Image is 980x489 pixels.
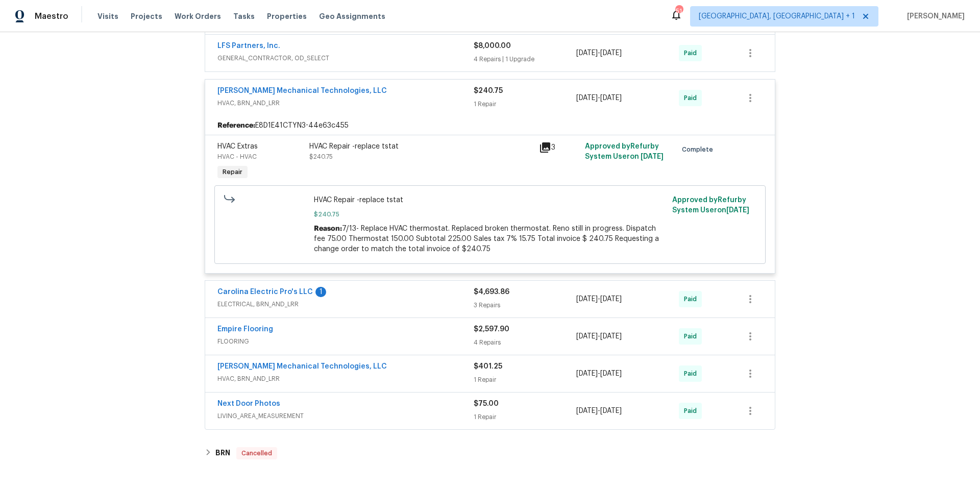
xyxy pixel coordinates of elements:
span: HVAC, BRN_AND_LRR [217,374,474,384]
span: Approved by Refurby System User on [672,197,749,214]
a: LFS Partners, Inc. [217,42,280,50]
div: HVAC Repair -replace tstat [309,141,533,152]
span: [DATE] [576,50,598,57]
span: Cancelled [237,448,276,458]
span: Projects [131,11,162,21]
div: 4 Repairs [474,337,576,348]
span: $4,693.86 [474,288,509,296]
span: - [576,48,622,58]
span: Paid [684,93,701,103]
span: HVAC Extras [217,143,258,150]
span: [DATE] [600,50,622,57]
span: [PERSON_NAME] [903,11,965,21]
span: ELECTRICAL, BRN_AND_LRR [217,299,474,309]
div: 51 [675,6,682,16]
span: - [576,369,622,379]
span: $75.00 [474,400,499,407]
span: $8,000.00 [474,42,511,50]
div: BRN Cancelled [202,441,778,466]
div: 1 Repair [474,412,576,422]
a: [PERSON_NAME] Mechanical Technologies, LLC [217,87,387,94]
a: [PERSON_NAME] Mechanical Technologies, LLC [217,363,387,370]
span: [DATE] [726,207,749,214]
span: $240.75 [314,209,667,219]
span: Properties [267,11,307,21]
span: [DATE] [600,333,622,340]
span: Complete [682,144,717,155]
b: Reference: [217,120,255,131]
span: Work Orders [175,11,221,21]
span: $240.75 [474,87,503,94]
span: [DATE] [600,296,622,303]
span: [GEOGRAPHIC_DATA], [GEOGRAPHIC_DATA] + 1 [699,11,855,21]
span: Paid [684,406,701,416]
span: [DATE] [600,94,622,102]
span: 7/13- Replace HVAC thermostat. Replaced broken thermostat. Reno still in progress. Dispatch fee 7... [314,225,659,253]
div: 1 Repair [474,375,576,385]
span: Repair [218,167,247,177]
span: [DATE] [641,153,664,160]
span: [DATE] [600,370,622,377]
span: LIVING_AREA_MEASUREMENT [217,411,474,421]
span: [DATE] [576,94,598,102]
span: GENERAL_CONTRACTOR, OD_SELECT [217,53,474,63]
span: HVAC, BRN_AND_LRR [217,98,474,108]
span: $401.25 [474,363,502,370]
span: Paid [684,294,701,304]
span: Maestro [35,11,68,21]
a: Carolina Electric Pro's LLC [217,288,313,296]
span: Paid [684,331,701,341]
span: Reason: [314,225,342,232]
span: - [576,331,622,341]
span: Paid [684,48,701,58]
h6: BRN [215,447,230,459]
div: 1 Repair [474,99,576,109]
span: FLOORING [217,336,474,347]
div: E8D1E41CTYN3-44e63c455 [205,116,775,135]
a: Empire Flooring [217,326,273,333]
span: - [576,93,622,103]
div: 3 Repairs [474,300,576,310]
span: - [576,406,622,416]
a: Next Door Photos [217,400,280,407]
span: [DATE] [576,407,598,414]
span: Approved by Refurby System User on [585,143,664,160]
div: 1 [315,287,326,297]
span: Geo Assignments [319,11,385,21]
span: $2,597.90 [474,326,509,333]
span: [DATE] [576,296,598,303]
span: HVAC - HVAC [217,154,257,160]
span: $240.75 [309,154,333,160]
span: Visits [97,11,118,21]
span: Paid [684,369,701,379]
div: 4 Repairs | 1 Upgrade [474,54,576,64]
span: HVAC Repair -replace tstat [314,195,667,205]
span: [DATE] [576,333,598,340]
span: [DATE] [600,407,622,414]
div: 3 [539,141,579,154]
span: Tasks [233,13,255,20]
span: - [576,294,622,304]
span: [DATE] [576,370,598,377]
